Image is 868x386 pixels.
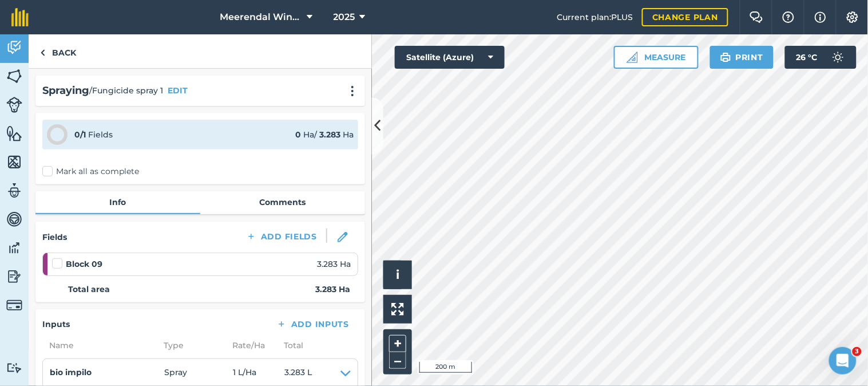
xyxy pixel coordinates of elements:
[389,335,406,352] button: +
[42,318,70,330] h4: Inputs
[284,366,312,382] span: 3.283 L
[614,46,699,69] button: Measure
[295,129,301,140] strong: 0
[68,283,110,296] strong: Total area
[627,52,638,63] img: Ruler icon
[853,347,862,356] span: 3
[74,129,86,140] strong: 0 / 1
[6,39,22,56] img: svg+xml;base64,PD94bWwgdmVyc2lvbj0iMS4wIiBlbmNvZGluZz0idXRmLTgiPz4KPCEtLSBHZW5lcmF0b3I6IEFkb2JlIE...
[391,303,404,316] img: Four arrows, one pointing top left, one top right, one bottom right and the last bottom left
[6,182,22,199] img: svg+xml;base64,PD94bWwgdmVyc2lvbj0iMS4wIiBlbmNvZGluZz0idXRmLTgiPz4KPCEtLSBHZW5lcmF0b3I6IEFkb2JlIE...
[750,11,763,23] img: Two speech bubbles overlapping with the left bubble in the forefront
[6,68,22,85] img: svg+xml;base64,PHN2ZyB4bWxucz0iaHR0cDovL3d3dy53My5vcmcvMjAwMC9zdmciIHdpZHRoPSI1NiIgaGVpZ2h0PSI2MC...
[6,297,22,313] img: svg+xml;base64,PD94bWwgdmVyc2lvbj0iMS4wIiBlbmNvZGluZz0idXRmLTgiPz4KPCEtLSBHZW5lcmF0b3I6IEFkb2JlIE...
[233,366,284,382] span: 1 L / Ha
[6,268,22,285] img: svg+xml;base64,PD94bWwgdmVyc2lvbj0iMS4wIiBlbmNvZGluZz0idXRmLTgiPz4KPCEtLSBHZW5lcmF0b3I6IEFkb2JlIE...
[785,46,857,69] button: 26 °C
[164,366,233,382] span: Spray
[42,82,89,99] h2: Spraying
[237,229,326,245] button: Add Fields
[40,46,45,60] img: svg+xml;base64,PHN2ZyB4bWxucz0iaHR0cDovL3d3dy53My5vcmcvMjAwMC9zdmciIHdpZHRoPSI5IiBoZWlnaHQ9IjI0Ii...
[396,267,399,282] span: i
[74,128,113,141] div: Fields
[346,85,359,97] img: svg+xml;base64,PHN2ZyB4bWxucz0iaHR0cDovL3d3dy53My5vcmcvMjAwMC9zdmciIHdpZHRoPSIyMCIgaGVpZ2h0PSIyNC...
[42,231,67,243] h4: Fields
[6,211,22,228] img: svg+xml;base64,PD94bWwgdmVyc2lvbj0iMS4wIiBlbmNvZGluZz0idXRmLTgiPz4KPCEtLSBHZW5lcmF0b3I6IEFkb2JlIE...
[334,10,355,24] span: 2025
[6,97,22,113] img: svg+xml;base64,PD94bWwgdmVyc2lvbj0iMS4wIiBlbmNvZGluZz0idXRmLTgiPz4KPCEtLSBHZW5lcmF0b3I6IEFkb2JlIE...
[29,34,88,68] a: Back
[157,339,225,352] span: Type
[710,46,774,69] button: Print
[319,129,340,140] strong: 3.283
[383,261,412,289] button: i
[338,232,348,242] img: svg+xml;base64,PHN2ZyB3aWR0aD0iMTgiIGhlaWdodD0iMTgiIHZpZXdCb3g9IjAgMCAxOCAxOCIgZmlsbD0ibm9uZSIgeG...
[317,258,351,270] span: 3.283 Ha
[42,166,139,178] label: Mark all as complete
[168,84,188,97] button: EDIT
[815,10,826,24] img: svg+xml;base64,PHN2ZyB4bWxucz0iaHR0cDovL3d3dy53My5vcmcvMjAwMC9zdmciIHdpZHRoPSIxNyIgaGVpZ2h0PSIxNy...
[829,347,857,375] iframe: Intercom live chat
[277,339,303,352] span: Total
[395,46,505,69] button: Satellite (Azure)
[42,339,157,352] span: Name
[557,11,633,23] span: Current plan : PLUS
[389,352,406,369] button: –
[6,153,22,171] img: svg+xml;base64,PHN2ZyB4bWxucz0iaHR0cDovL3d3dy53My5vcmcvMjAwMC9zdmciIHdpZHRoPSI1NiIgaGVpZ2h0PSI2MC...
[6,239,22,257] img: svg+xml;base64,PD94bWwgdmVyc2lvbj0iMS4wIiBlbmNvZGluZz0idXRmLTgiPz4KPCEtLSBHZW5lcmF0b3I6IEFkb2JlIE...
[89,84,163,97] span: / Fungicide spray 1
[220,10,303,24] span: Meerendal Wine Estate
[35,191,200,213] a: Info
[642,8,728,26] a: Change plan
[846,11,859,23] img: A cog icon
[267,316,358,332] button: Add Inputs
[50,366,351,382] summary: bio impiloSpray1 L/Ha3.283 L
[11,8,29,26] img: fieldmargin Logo
[827,46,850,69] img: svg+xml;base64,PD94bWwgdmVyc2lvbj0iMS4wIiBlbmNvZGluZz0idXRmLTgiPz4KPCEtLSBHZW5lcmF0b3I6IEFkb2JlIE...
[6,363,22,373] img: svg+xml;base64,PD94bWwgdmVyc2lvbj0iMS4wIiBlbmNvZGluZz0idXRmLTgiPz4KPCEtLSBHZW5lcmF0b3I6IEFkb2JlIE...
[720,50,731,64] img: svg+xml;base64,PHN2ZyB4bWxucz0iaHR0cDovL3d3dy53My5vcmcvMjAwMC9zdmciIHdpZHRoPSIxOSIgaGVpZ2h0PSIyNC...
[225,339,277,352] span: Rate/ Ha
[200,191,365,213] a: Comments
[50,366,164,379] h4: bio impilo
[6,125,22,142] img: svg+xml;base64,PHN2ZyB4bWxucz0iaHR0cDovL3d3dy53My5vcmcvMjAwMC9zdmciIHdpZHRoPSI1NiIgaGVpZ2h0PSI2MC...
[295,128,354,141] div: Ha / Ha
[66,258,102,270] strong: Block 09
[782,11,795,23] img: A question mark icon
[315,283,350,296] strong: 3.283 Ha
[796,46,818,69] span: 26 ° C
